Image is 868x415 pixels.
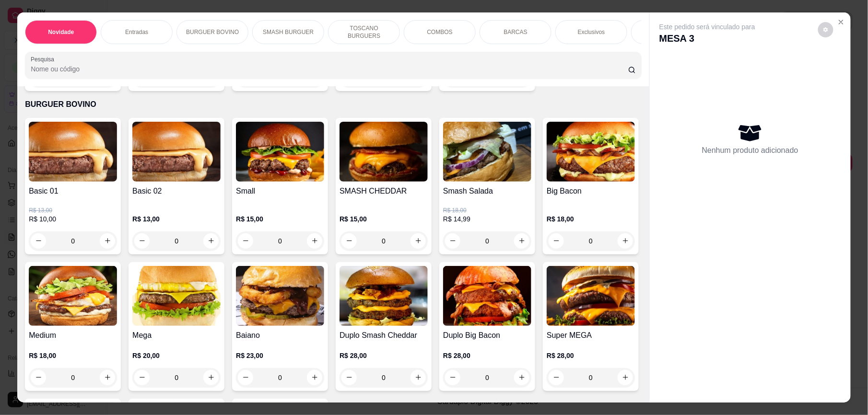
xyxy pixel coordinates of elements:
[307,370,322,385] button: increase-product-quantity
[134,370,150,385] button: decrease-product-quantity
[427,28,453,36] p: COMBOS
[411,370,426,385] button: increase-product-quantity
[31,370,46,385] button: decrease-product-quantity
[702,145,798,156] p: Nenhum produto adicionado
[340,185,428,197] h4: SMASH CHEDDAR
[659,22,755,32] p: Este pedido será vinculado para
[443,214,531,224] p: R$ 14,99
[100,233,115,249] button: increase-product-quantity
[341,233,357,249] button: decrease-product-quantity
[547,214,635,224] p: R$ 18,00
[445,370,460,385] button: decrease-product-quantity
[125,28,148,36] p: Entradas
[236,214,324,224] p: R$ 15,00
[29,351,117,360] p: R$ 18,00
[31,233,46,249] button: decrease-product-quantity
[203,370,219,385] button: increase-product-quantity
[29,330,117,341] h4: Medium
[25,99,642,110] p: BURGUER BOVINO
[29,185,117,197] h4: Basic 01
[411,233,426,249] button: increase-product-quantity
[132,185,221,197] h4: Basic 02
[186,28,239,36] p: BURGUER BOVINO
[48,28,74,36] p: Novidade
[549,233,564,249] button: decrease-product-quantity
[443,122,531,182] img: product-image
[29,122,117,182] img: product-image
[818,22,833,37] button: decrease-product-quantity
[504,28,528,36] p: BARCAS
[132,122,221,182] img: product-image
[443,207,531,214] p: R$ 18,00
[238,370,253,385] button: decrease-product-quantity
[236,266,324,326] img: product-image
[618,370,633,385] button: increase-product-quantity
[236,351,324,360] p: R$ 23,00
[29,214,117,224] p: R$ 10,00
[514,370,529,385] button: increase-product-quantity
[336,24,392,40] p: TOSCANO BURGUERS
[340,351,428,360] p: R$ 28,00
[31,64,628,74] input: Pesquisa
[445,233,460,249] button: decrease-product-quantity
[132,214,221,224] p: R$ 13,00
[203,233,219,249] button: increase-product-quantity
[618,233,633,249] button: increase-product-quantity
[132,330,221,341] h4: Mega
[31,55,58,63] label: Pesquisa
[659,32,755,45] p: MESA 3
[29,266,117,326] img: product-image
[236,122,324,182] img: product-image
[132,266,221,326] img: product-image
[547,185,635,197] h4: Big Bacon
[547,330,635,341] h4: Super MEGA
[341,370,357,385] button: decrease-product-quantity
[833,14,849,30] button: Close
[578,28,605,36] p: Exclusivos
[238,233,253,249] button: decrease-product-quantity
[29,207,117,214] p: R$ 13,00
[547,351,635,360] p: R$ 28,00
[340,122,428,182] img: product-image
[134,233,150,249] button: decrease-product-quantity
[443,266,531,326] img: product-image
[236,185,324,197] h4: Small
[549,370,564,385] button: decrease-product-quantity
[514,233,529,249] button: increase-product-quantity
[132,351,221,360] p: R$ 20,00
[443,330,531,341] h4: Duplo Big Bacon
[340,266,428,326] img: product-image
[547,266,635,326] img: product-image
[340,330,428,341] h4: Duplo Smash Cheddar
[263,28,314,36] p: SMASH BURGUER
[236,330,324,341] h4: Baiano
[443,185,531,197] h4: Smash Salada
[547,122,635,182] img: product-image
[443,351,531,360] p: R$ 28,00
[100,370,115,385] button: increase-product-quantity
[307,233,322,249] button: increase-product-quantity
[340,214,428,224] p: R$ 15,00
